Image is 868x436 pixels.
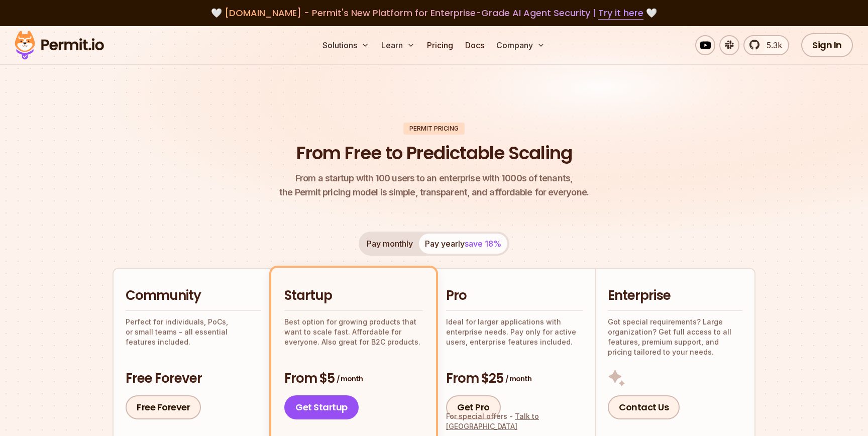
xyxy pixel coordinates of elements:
p: the Permit pricing model is simple, transparent, and affordable for everyone. [279,171,589,199]
a: Get Pro [446,395,501,419]
p: Best option for growing products that want to scale fast. Affordable for everyone. Also great for... [284,317,423,347]
span: 5.3k [761,39,782,51]
button: Learn [377,35,419,55]
h2: Community [126,287,261,305]
h3: Free Forever [126,370,261,388]
p: Got special requirements? Large organization? Get full access to all features, premium support, a... [608,317,742,357]
div: 🤍 🤍 [24,6,844,20]
a: Get Startup [284,395,359,419]
button: Pay monthly [361,234,419,254]
a: Free Forever [126,395,201,419]
p: Perfect for individuals, PoCs, or small teams - all essential features included. [126,317,261,347]
p: Ideal for larger applications with enterprise needs. Pay only for active users, enterprise featur... [446,317,583,347]
h1: From Free to Predictable Scaling [296,141,572,166]
a: 5.3k [743,35,789,55]
div: Permit Pricing [403,123,465,135]
h2: Enterprise [608,287,742,305]
h3: From $25 [446,370,583,388]
h2: Startup [284,287,423,305]
span: / month [337,374,363,384]
a: Pricing [423,35,457,55]
button: Solutions [318,35,373,55]
span: [DOMAIN_NAME] - Permit's New Platform for Enterprise-Grade AI Agent Security | [225,7,643,19]
a: Sign In [801,33,853,57]
button: Company [492,35,549,55]
a: Contact Us [608,395,680,419]
span: From a startup with 100 users to an enterprise with 1000s of tenants, [279,171,589,185]
a: Docs [461,35,488,55]
h3: From $5 [284,370,423,388]
a: Try it here [598,7,643,20]
img: Permit logo [10,28,108,62]
span: / month [505,374,531,384]
h2: Pro [446,287,583,305]
div: For special offers - [446,411,583,431]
